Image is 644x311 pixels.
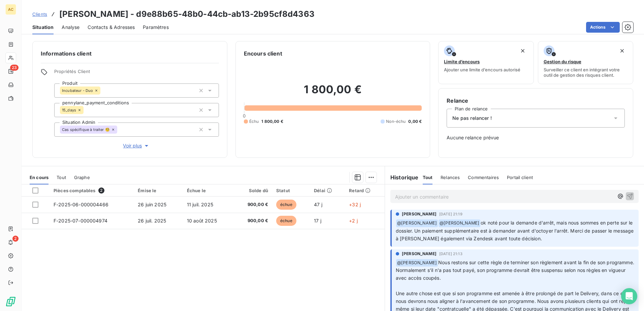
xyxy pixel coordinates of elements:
[138,188,179,193] div: Émise le
[32,24,54,31] span: Situation
[261,118,283,125] span: 1 800,00 €
[5,4,16,15] div: AC
[143,24,169,31] span: Paramètres
[438,41,534,84] button: Limite d’encoursAjouter une limite d’encours autorisé
[57,175,66,180] span: Tout
[385,173,419,181] h6: Historique
[468,175,499,180] span: Commentaires
[402,211,437,217] span: [PERSON_NAME]
[32,11,47,17] span: Clients
[349,188,381,193] div: Retard
[439,252,462,256] span: [DATE] 21:13
[444,59,480,64] span: Limite d’encours
[402,251,437,257] span: [PERSON_NAME]
[123,142,150,149] span: Voir plus
[586,22,620,33] button: Actions
[507,175,533,180] span: Portail client
[138,202,166,207] span: 26 juin 2025
[10,65,19,71] span: 23
[5,66,16,77] a: 23
[396,220,635,241] span: ok noté pour la demande d'arrêt, mais nous sommes en perte sur le dossier. Un paiement supplément...
[349,218,358,223] span: +2 j
[54,187,130,194] div: Pièces comptables
[32,11,47,18] a: Clients
[5,296,16,307] img: Logo LeanPay
[138,218,166,223] span: 26 juil. 2025
[276,216,296,226] span: échue
[396,219,438,227] span: @ [PERSON_NAME]
[447,134,625,141] span: Aucune relance prévue
[544,67,627,78] span: Surveiller ce client en intégrant votre outil de gestion des risques client.
[276,188,306,193] div: Statut
[238,217,268,224] span: 900,00 €
[187,202,213,207] span: 11 juil. 2025
[54,218,107,223] span: F-2025-07-000004974
[423,175,433,180] span: Tout
[439,219,480,227] span: @ [PERSON_NAME]
[441,175,460,180] span: Relances
[249,118,259,125] span: Échu
[396,259,438,267] span: @ [PERSON_NAME]
[59,8,315,20] h3: [PERSON_NAME] - d9e88b65-48b0-44cb-ab13-2b95cf8d4363
[314,218,321,223] span: 17 j
[276,200,296,210] span: échue
[187,218,217,223] span: 10 août 2025
[621,288,637,304] div: Open Intercom Messenger
[314,188,341,193] div: Délai
[62,24,79,31] span: Analyse
[117,127,123,133] input: Ajouter une valeur
[447,97,625,105] h6: Relance
[54,69,219,78] span: Propriétés Client
[62,108,76,112] span: 15_days
[314,202,322,207] span: 47 j
[538,41,633,84] button: Gestion du risqueSurveiller ce client en intégrant votre outil de gestion des risques client.
[12,236,19,242] span: 2
[54,202,108,207] span: F-2025-06-000004466
[62,128,110,132] span: Cas spécifique à traiter 🧐
[408,118,422,125] span: 0,00 €
[544,59,581,64] span: Gestion du risque
[444,67,520,72] span: Ajouter une limite d’encours autorisé
[88,24,135,31] span: Contacts & Adresses
[30,175,49,180] span: En cours
[41,49,219,58] h6: Informations client
[84,107,89,113] input: Ajouter une valeur
[98,187,104,194] span: 2
[74,175,90,180] span: Graphe
[62,89,93,93] span: Incubateur - Duo
[452,115,492,122] span: Ne pas relancer !
[243,113,246,118] span: 0
[238,201,268,208] span: 900,00 €
[54,142,219,149] button: Voir plus
[386,118,406,125] span: Non-échu
[439,212,462,216] span: [DATE] 21:19
[244,83,422,103] h2: 1 800,00 €
[100,88,106,94] input: Ajouter une valeur
[349,202,361,207] span: +32 j
[244,49,282,58] h6: Encours client
[187,188,230,193] div: Échue le
[238,188,268,193] div: Solde dû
